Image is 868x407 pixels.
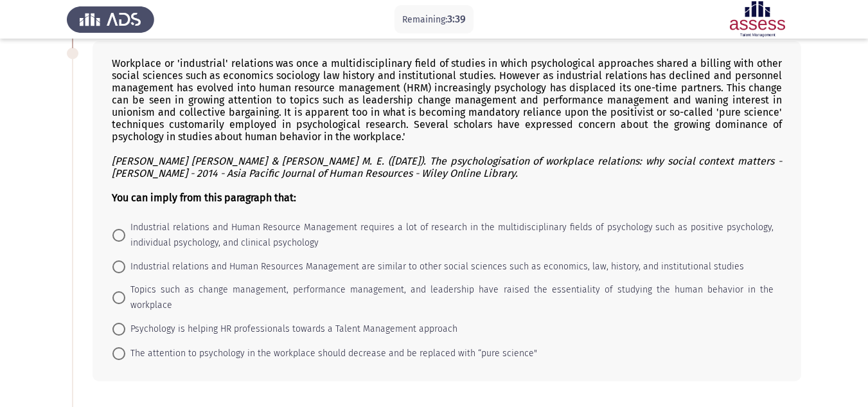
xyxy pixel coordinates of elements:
[402,12,466,28] p: Remaining:
[112,192,296,204] b: You can imply from this paragraph that:
[447,13,466,25] span: 3:39
[125,282,774,313] span: Topics such as change management, performance management, and leadership have raised the essentia...
[125,321,457,337] span: Psychology is helping HR professionals towards a Talent Management approach
[714,1,801,37] img: Assessment logo of ASSESS English Language Assessment (3 Module) (Ad - IB)
[125,259,744,275] span: Industrial relations and Human Resources Management are similar to other social sciences such as ...
[125,220,774,251] span: Industrial relations and Human Resource Management requires a lot of research in the multidiscipl...
[112,155,782,179] i: [PERSON_NAME] [PERSON_NAME] & [PERSON_NAME] M. E. ([DATE]). The psychologisation of workplace rel...
[125,346,537,361] span: The attention to psychology in the workplace should decrease and be replaced with “pure science"
[67,1,154,37] img: Assess Talent Management logo
[112,57,782,204] div: Workplace or 'industrial' relations was once a multidisciplinary field of studies in which psycho...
